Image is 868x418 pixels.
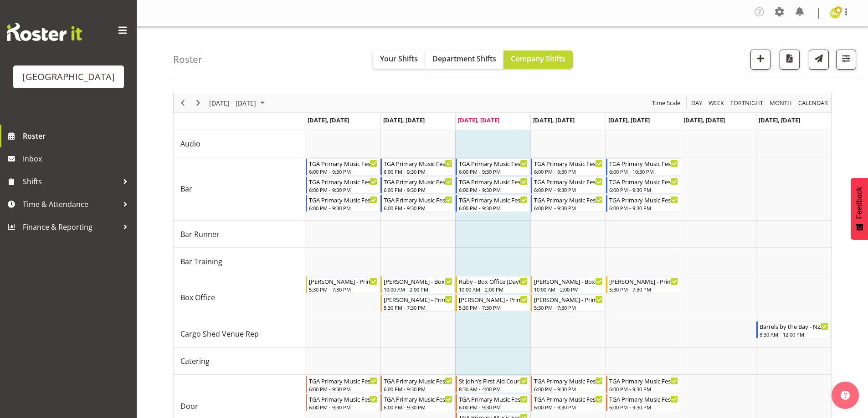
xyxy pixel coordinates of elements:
div: 5:30 PM - 7:30 PM [459,304,528,311]
span: Bar Training [180,256,222,267]
span: [DATE], [DATE] [759,116,800,124]
span: Box Office [180,292,215,303]
div: Bar"s event - TGA Primary Music Fest. Songs from Sunny Days - Valerie Donaldson Begin From Friday... [606,195,680,212]
div: TGA Primary Music Fest. Songs from Sunny Days - [PERSON_NAME] [609,177,678,186]
span: [DATE], [DATE] [383,116,425,124]
div: [PERSON_NAME] - Primary School Choir - Songs from the Sunny Days - [PERSON_NAME] [384,295,452,304]
div: St John’s First Aid Course - [PERSON_NAME] [459,376,528,385]
div: Bar"s event - TGA Primary Music Fest. Songs from Sunny Days - Amy Duncanson Begin From Wednesday,... [456,158,530,176]
span: Door [180,401,198,412]
div: Door"s event - TGA Primary Music Fest. Songs from Sunny Days - Max Allan Begin From Tuesday, Augu... [380,394,455,411]
div: 10:00 AM - 2:00 PM [384,286,452,293]
td: Bar Runner resource [174,221,305,248]
div: TGA Primary Music Fest. Songs from Sunny Days - [PERSON_NAME] [609,159,678,168]
div: 6:00 PM - 9:30 PM [309,385,378,393]
button: Filter Shifts [836,50,856,70]
div: 6:00 PM - 9:30 PM [609,385,678,393]
span: calendar [797,97,829,109]
span: [DATE], [DATE] [533,116,575,124]
div: [PERSON_NAME] - Box Office (Daytime Shifts) - [PERSON_NAME] [534,277,603,286]
button: Company Shifts [503,50,573,69]
h4: Roster [173,54,202,65]
div: Bar"s event - TGA Primary Music Fest. Songs from Sunny Days - Chris Darlington Begin From Monday,... [306,158,380,176]
div: 6:00 PM - 9:30 PM [384,186,452,193]
div: 6:00 PM - 9:30 PM [534,385,603,393]
div: TGA Primary Music Fest. Songs from Sunny Days - [PERSON_NAME] [384,195,452,204]
div: Bar"s event - TGA Primary Music Fest. Songs from Sunny Days - Skye Colonna Begin From Monday, Aug... [306,195,380,212]
td: Catering resource [174,347,305,375]
div: 8:30 AM - 12:00 PM [760,331,828,338]
span: Bar Runner [180,229,220,240]
td: Box Office resource [174,275,305,320]
button: Month [797,97,830,109]
div: 6:00 PM - 9:30 PM [459,204,528,212]
span: Your Shifts [380,54,418,64]
div: 5:30 PM - 7:30 PM [384,304,452,311]
span: Bar [180,183,192,194]
div: Next [190,93,206,112]
div: 6:00 PM - 10:30 PM [609,168,678,175]
button: Next [192,97,205,109]
div: TGA Primary Music Fest. Songs from Sunny Days - [PERSON_NAME] [459,177,528,186]
div: TGA Primary Music Fest. Songs from Sunny Days - [PERSON_NAME] [534,376,603,385]
div: TGA Primary Music Fest. Songs from Sunny Days - [PERSON_NAME] [459,394,528,403]
span: Audio [180,138,200,149]
div: 5:30 PM - 7:30 PM [309,286,378,293]
img: wendy-auld9530.jpg [830,8,841,19]
div: Box Office"s event - Michelle - Primary School Choir - Songs from the Sunny Days - Michelle Bradb... [380,294,455,312]
div: 10:00 AM - 2:00 PM [534,286,603,293]
div: Bar"s event - TGA Primary Music Fest. Songs from Sunny Days - Kelly Shepherd Begin From Tuesday, ... [380,176,455,194]
div: 6:00 PM - 9:30 PM [534,168,603,175]
div: [PERSON_NAME] - Primary School Choir - Songs from the Sunny Days - [PERSON_NAME] [459,295,528,304]
div: Bar"s event - TGA Primary Music Fest. Songs from Sunny Days - Robin Hendriks Begin From Thursday,... [531,195,605,212]
button: Add a new shift [750,50,770,70]
span: Time Scale [651,97,681,109]
div: TGA Primary Music Fest. Songs from Sunny Days - [PERSON_NAME] [459,159,528,168]
button: Timeline Day [690,97,704,109]
div: 8:30 AM - 4:00 PM [459,385,528,393]
div: 6:00 PM - 9:30 PM [384,204,452,212]
div: 6:00 PM - 9:30 PM [609,403,678,411]
div: 6:00 PM - 9:30 PM [384,385,452,393]
div: TGA Primary Music Fest. Songs from Sunny Days - [PERSON_NAME] [384,177,452,186]
div: Door"s event - TGA Primary Music Fest. Songs from Sunny Days - Michelle Englehardt Begin From Thu... [531,394,605,411]
div: Ruby - Box Office (Daytime Shifts) - [PERSON_NAME] [459,277,528,286]
div: Bar"s event - TGA Primary Music Fest. Songs from Sunny Days - Dominique Vogler Begin From Wednesd... [456,176,530,194]
div: Cargo Shed Venue Rep"s event - Barrels by the Bay - NZ Whisky Fest Cargo Shed Pack out - Chris Da... [756,321,831,338]
div: [PERSON_NAME] - Primary School Choir - [PERSON_NAME] [309,277,378,286]
span: Company Shifts [511,54,565,64]
div: Box Office"s event - Valerie - Primary School Choir - Songs from the Sunny Days - Valerie Donalds... [456,294,530,312]
span: Week [708,97,725,109]
img: help-xxl-2.png [841,391,850,400]
div: TGA Primary Music Fest. Songs from Sunny Days - [PERSON_NAME] [309,376,378,385]
div: TGA Primary Music Fest. Songs from Sunny Days - [PERSON_NAME] [459,195,528,204]
div: TGA Primary Music Fest. Songs from Sunny Days - [PERSON_NAME] [309,159,378,168]
span: [DATE], [DATE] [458,116,499,124]
div: [PERSON_NAME] - Primary School Choir - Songs from the Sunny Days - [PERSON_NAME] Awhina [PERSON_N... [609,277,678,286]
div: 6:00 PM - 9:30 PM [309,168,378,175]
div: 10:00 AM - 2:00 PM [459,286,528,293]
div: 6:00 PM - 9:30 PM [384,168,452,175]
div: TGA Primary Music Fest. Songs from Sunny Days - [PERSON_NAME] [309,177,378,186]
div: [GEOGRAPHIC_DATA] [22,70,115,84]
div: 5:30 PM - 7:30 PM [609,286,678,293]
div: Barrels by the Bay - NZ Whisky Fest Cargo Shed Pack out - [PERSON_NAME] [760,322,828,331]
div: 6:00 PM - 9:30 PM [534,204,603,212]
td: Audio resource [174,130,305,157]
div: 6:00 PM - 9:30 PM [534,186,603,193]
span: [DATE] - [DATE] [208,97,257,109]
td: Bar Training resource [174,248,305,275]
div: 6:00 PM - 9:30 PM [609,204,678,212]
div: TGA Primary Music Fest. Songs from Sunny Days - [PERSON_NAME] [384,394,452,403]
button: Timeline Week [707,97,726,109]
span: Inbox [23,152,132,166]
img: Rosterit website logo [7,23,82,41]
button: Department Shifts [425,50,503,69]
div: Box Office"s event - Wendy - Primary School Choir - Wendy Auld Begin From Monday, August 25, 2025... [306,276,380,293]
div: TGA Primary Music Fest. Songs from Sunny Days - [PERSON_NAME] [309,195,378,204]
div: Bar"s event - TGA Primary Music Fest. Songs from Sunny Days - Chris Darlington Begin From Friday,... [606,158,680,176]
button: Your Shifts [373,50,425,69]
div: Door"s event - TGA Primary Music Fest. Songs from Sunny Days - Dominique Vogler Begin From Tuesda... [380,376,455,393]
div: 6:00 PM - 9:30 PM [459,168,528,175]
button: August 25 - 31, 2025 [208,97,269,109]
